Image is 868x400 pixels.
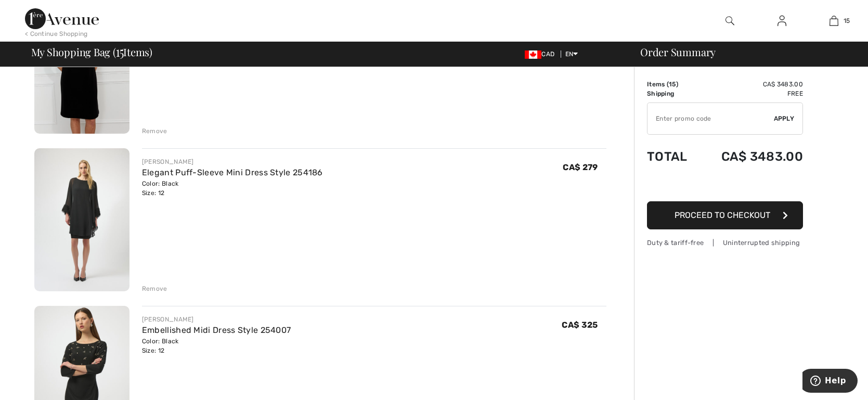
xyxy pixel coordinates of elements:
[525,50,541,59] img: Canadian Dollar
[563,162,598,172] span: CA$ 279
[142,126,167,136] div: Remove
[769,15,795,28] a: Sign In
[116,44,124,58] span: 15
[142,325,291,335] a: Embellished Midi Dress Style 254007
[647,238,803,248] div: Duty & tariff-free | Uninterrupted shipping
[565,50,578,58] span: EN
[726,15,734,27] img: search the website
[647,80,698,89] td: Items ( )
[142,157,323,166] div: [PERSON_NAME]
[698,80,803,89] td: CA$ 3483.00
[778,15,786,27] img: My Info
[647,201,803,229] button: Proceed to Checkout
[628,47,862,57] div: Order Summary
[525,50,559,58] span: CAD
[25,8,99,29] img: 1ère Avenue
[774,114,795,123] span: Apply
[647,89,698,98] td: Shipping
[844,16,850,25] span: 15
[562,320,598,330] span: CA$ 325
[698,139,803,174] td: CA$ 3483.00
[142,284,167,293] div: Remove
[647,103,774,134] input: Promo code
[142,337,291,355] div: Color: Black Size: 12
[675,210,770,220] span: Proceed to Checkout
[802,369,858,395] iframe: Opens a widget where you can find more information
[647,174,803,198] iframe: PayPal-paypal
[25,29,88,38] div: < Continue Shopping
[142,315,291,324] div: [PERSON_NAME]
[34,148,129,291] img: Elegant Puff-Sleeve Mini Dress Style 254186
[669,81,676,88] span: 15
[31,47,153,57] span: My Shopping Bag ( Items)
[698,89,803,98] td: Free
[808,15,859,27] a: 15
[142,167,323,177] a: Elegant Puff-Sleeve Mini Dress Style 254186
[830,15,838,27] img: My Bag
[647,139,698,174] td: Total
[142,179,323,198] div: Color: Black Size: 12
